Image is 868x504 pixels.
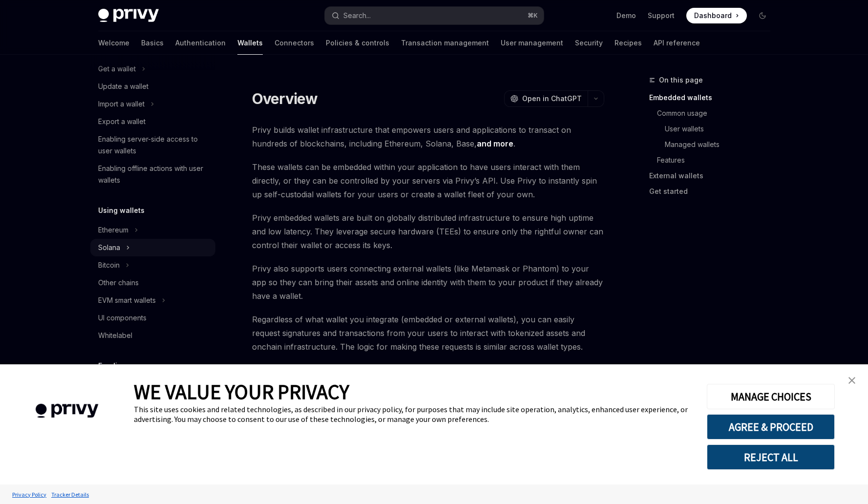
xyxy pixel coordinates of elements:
div: Import a wallet [98,98,145,110]
span: Privy builds wallet infrastructure that empowers users and applications to transact on hundreds o... [252,123,604,150]
a: Security [575,31,603,55]
a: Enabling offline actions with user wallets [90,160,215,189]
div: Whitelabel [98,330,132,341]
button: Open search [325,7,544,24]
span: On this page [659,74,703,86]
div: Search... [343,10,371,21]
button: Toggle Bitcoin section [90,256,215,274]
a: Embedded wallets [649,90,778,105]
div: Export a wallet [98,116,146,127]
button: Toggle Ethereum section [90,221,215,239]
a: Demo [616,11,636,21]
img: close banner [848,377,855,384]
a: Connectors [275,31,314,55]
a: Features [649,152,778,168]
div: Solana [98,242,120,253]
button: Toggle EVM smart wallets section [90,292,215,309]
button: AGREE & PROCEED [707,414,835,440]
a: API reference [654,31,700,55]
a: Tracker Details [49,486,91,503]
a: Welcome [98,31,129,55]
div: Other chains [98,277,139,289]
a: External wallets [649,168,778,184]
button: Open in ChatGPT [504,90,588,107]
div: UI components [98,312,147,324]
h5: Funding [98,360,126,372]
a: Dashboard [686,8,747,23]
a: Common usage [649,105,778,121]
a: Other chains [90,274,215,292]
div: Update a wallet [98,81,148,92]
button: Toggle Solana section [90,239,215,256]
span: Regardless of what wallet you integrate (embedded or external wallets), you can easily request si... [252,313,604,354]
a: Privacy Policy [10,486,49,503]
img: company logo [15,390,119,432]
a: Transaction management [401,31,489,55]
a: User wallets [649,121,778,137]
a: Basics [141,31,164,55]
a: and more [477,139,513,149]
div: Ethereum [98,224,128,236]
span: Open in ChatGPT [522,94,582,104]
a: UI components [90,309,215,327]
a: User management [501,31,563,55]
div: This site uses cookies and related technologies, as described in our privacy policy, for purposes... [134,404,692,424]
span: WE VALUE YOUR PRIVACY [134,379,349,404]
a: Enabling server-side access to user wallets [90,130,215,160]
span: Privy embedded wallets are built on globally distributed infrastructure to ensure high uptime and... [252,211,604,252]
a: Get started [649,184,778,199]
div: Enabling offline actions with user wallets [98,163,210,186]
a: Managed wallets [649,137,778,152]
h5: Using wallets [98,205,145,216]
span: Privy also supports users connecting external wallets (like Metamask or Phantom) to your app so t... [252,262,604,303]
button: REJECT ALL [707,444,835,470]
span: ⌘ K [528,12,538,20]
button: Toggle dark mode [755,8,770,23]
a: close banner [842,371,862,390]
div: Bitcoin [98,259,120,271]
h1: Overview [252,90,318,107]
div: Enabling server-side access to user wallets [98,133,210,157]
a: Recipes [614,31,642,55]
a: Wallets [237,31,263,55]
a: Update a wallet [90,78,215,95]
span: Dashboard [694,11,732,21]
a: Support [648,11,675,21]
img: dark logo [98,9,159,22]
button: Toggle Import a wallet section [90,95,215,113]
span: These wallets can be embedded within your application to have users interact with them directly, ... [252,160,604,201]
a: Whitelabel [90,327,215,344]
a: Policies & controls [326,31,389,55]
div: EVM smart wallets [98,294,156,306]
a: Authentication [175,31,226,55]
a: Export a wallet [90,113,215,130]
button: MANAGE CHOICES [707,384,835,409]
